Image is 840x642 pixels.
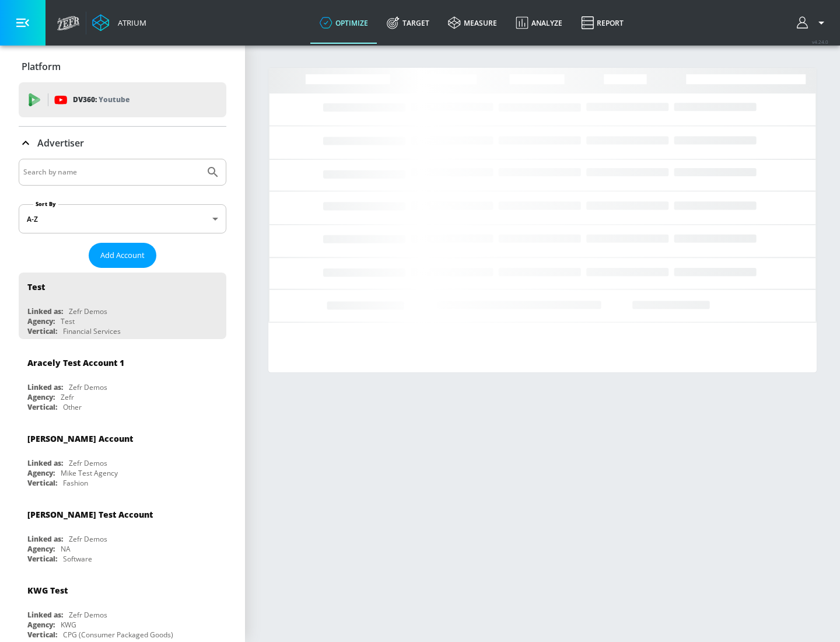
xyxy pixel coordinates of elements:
[61,544,71,554] div: NA
[63,554,92,564] div: Software
[19,273,226,339] div: TestLinked as:Zefr DemosAgency:TestVertical:Financial Services
[61,620,76,630] div: KWG
[19,348,226,415] div: Aracely Test Account 1Linked as:Zefr DemosAgency:ZefrVertical:Other
[310,2,377,44] a: optimize
[61,392,74,402] div: Zefr
[63,630,173,640] div: CPG (Consumer Packaged Goods)
[69,534,107,544] div: Zefr Demos
[22,60,61,73] p: Platform
[69,382,107,392] div: Zefr Demos
[113,18,146,28] div: Atrium
[19,82,226,117] div: DV360: Youtube
[27,544,55,554] div: Agency:
[377,2,439,44] a: Target
[69,458,107,468] div: Zefr Demos
[27,402,57,412] div: Vertical:
[99,93,129,106] p: Youtube
[19,500,226,567] div: [PERSON_NAME] Test AccountLinked as:Zefr DemosAgency:NAVertical:Software
[19,50,226,83] div: Platform
[63,402,82,412] div: Other
[23,165,200,180] input: Search by name
[27,316,55,326] div: Agency:
[27,554,57,564] div: Vertical:
[27,392,55,402] div: Agency:
[92,14,146,32] a: Atrium
[27,468,55,478] div: Agency:
[19,127,226,159] div: Advertiser
[27,458,63,468] div: Linked as:
[27,382,63,392] div: Linked as:
[27,433,133,444] div: [PERSON_NAME] Account
[37,137,84,149] p: Advertiser
[27,357,124,368] div: Aracely Test Account 1
[439,2,506,44] a: measure
[61,468,118,478] div: Mike Test Agency
[27,509,153,520] div: [PERSON_NAME] Test Account
[27,585,68,596] div: KWG Test
[69,610,107,620] div: Zefr Demos
[27,326,57,336] div: Vertical:
[506,2,572,44] a: Analyze
[63,478,88,488] div: Fashion
[27,630,57,640] div: Vertical:
[19,204,226,233] div: A-Z
[27,478,57,488] div: Vertical:
[61,316,75,326] div: Test
[100,249,145,262] span: Add Account
[69,306,107,316] div: Zefr Demos
[73,93,129,106] p: DV360:
[19,424,226,491] div: [PERSON_NAME] AccountLinked as:Zefr DemosAgency:Mike Test AgencyVertical:Fashion
[27,534,63,544] div: Linked as:
[27,610,63,620] div: Linked as:
[812,39,828,45] span: v 4.24.0
[27,281,45,292] div: Test
[89,243,156,268] button: Add Account
[33,200,58,208] label: Sort By
[572,2,633,44] a: Report
[27,306,63,316] div: Linked as:
[27,620,55,630] div: Agency:
[63,326,121,336] div: Financial Services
